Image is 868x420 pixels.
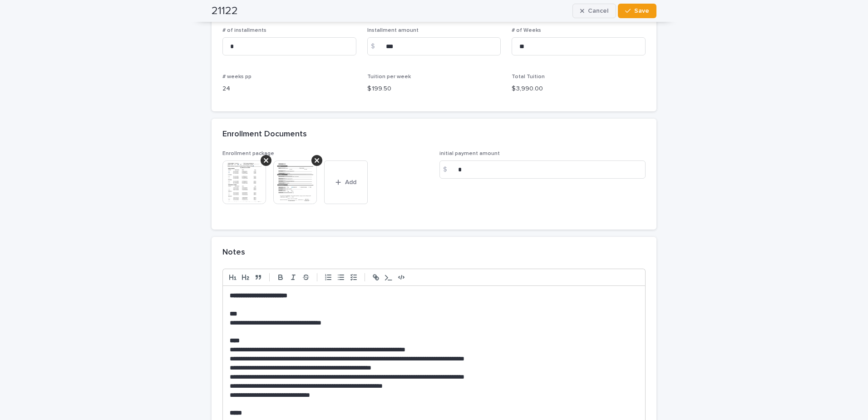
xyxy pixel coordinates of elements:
[367,84,501,94] p: $ 199.50
[512,84,646,94] p: $ 3,990.00
[634,8,649,14] span: Save
[222,74,252,80] span: # weeks pp
[439,151,500,156] span: initial payment amount
[512,28,541,33] span: # of Weeks
[222,151,274,156] span: Enrollment package
[439,160,458,179] div: $
[222,130,307,140] h2: Enrollment Documents
[588,8,608,14] span: Cancel
[345,179,356,185] span: Add
[222,84,356,94] p: 24
[367,28,419,33] span: Installment amount
[212,5,238,18] h2: 21122
[512,74,545,80] span: Total Tuition
[222,28,266,33] span: # of installments
[324,160,368,204] button: Add
[572,4,616,18] button: Cancel
[367,37,385,55] div: $
[618,4,656,18] button: Save
[367,74,411,80] span: Tuition per week
[222,248,245,258] h2: Notes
